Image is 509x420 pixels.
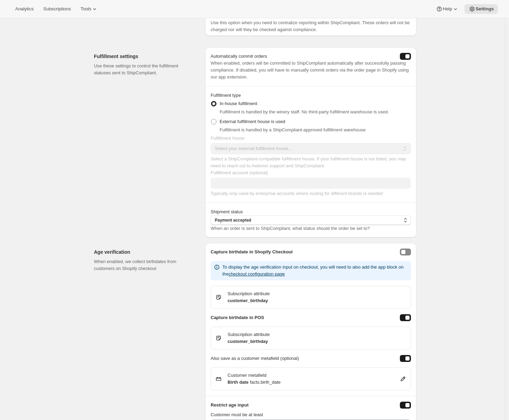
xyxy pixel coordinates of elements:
[211,53,267,60] p: Automatically commit orders
[211,136,244,141] span: Fulfillment house
[94,249,194,255] h2: Age verification
[228,331,270,338] p: Subscription attribute
[211,191,383,196] span: Typically only used by enterprise accounts where routing for different brands is needed
[76,4,102,14] button: Tools
[228,372,281,379] p: Customer metafield
[43,6,71,12] span: Subscriptions
[80,6,91,12] span: Tools
[222,264,404,277] span: To display the age verification input on checkout, you will need to also add the app block on the
[228,297,270,304] p: customer_birthday
[229,271,285,277] button: checkout configuration page
[211,412,263,417] span: Customer must be at least
[94,258,194,272] p: When enabled, we collect birthdates from customers on Shopify checkout
[211,156,406,168] span: Select a ShipCompliant-compatible fulfillment house. If your fulfillment house is not listed, you...
[211,92,411,99] p: Fulfillment type
[228,290,270,297] p: Subscription attribute
[220,101,257,106] span: In-house fulfillment
[443,6,452,12] span: Help
[94,53,194,60] h2: Fulfillment settings
[15,6,33,12] span: Analytics
[400,249,411,255] button: enableCheckoutBirthdayCapture
[228,379,249,386] span: Birth date
[220,127,366,132] span: Fulfillment is handled by a ShipCompliant-approved fulfillment warehouse
[250,379,281,386] span: facts.birth_date
[211,225,411,232] p: When an order is sent to ShipCompliant, what status should the order be set to?
[476,6,494,12] span: Settings
[39,4,75,14] button: Subscriptions
[400,402,411,409] button: enableAgeRestriction
[220,119,285,124] span: External fulfillment house is used
[211,249,293,255] h2: Capture birthdate in Shopify Checkout
[400,314,411,321] button: enableBirthdayCapture
[211,19,411,33] p: Use this option when you need to centralize reporting within ShipCompliant. These orders will not...
[211,170,268,175] span: Fulfillment account (optional)
[211,402,249,409] p: Restrict age input
[400,355,411,362] button: enableBirthdayCaptureCustomerMetafield
[400,53,411,60] button: autoCommit
[94,63,194,76] p: Use these settings to control the fulfillment statuses sent to ShipCompliant.
[220,109,389,114] span: Fulfillment is handled by the winery staff. No third-party fulfillment warehouse is used.
[211,60,411,81] p: When enabled, orders will be committed to ShipCompliant automatically after successfully passing ...
[215,217,251,223] span: Payment accepted
[464,4,498,14] button: Settings
[432,4,463,14] button: Help
[211,208,411,215] p: Shipment status
[11,4,38,14] button: Analytics
[211,314,264,321] h2: Capture birthdate in POS
[211,215,411,225] button: Payment accepted
[228,338,270,345] p: customer_birthday
[211,355,299,362] p: Also save as a customer metafield (optional)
